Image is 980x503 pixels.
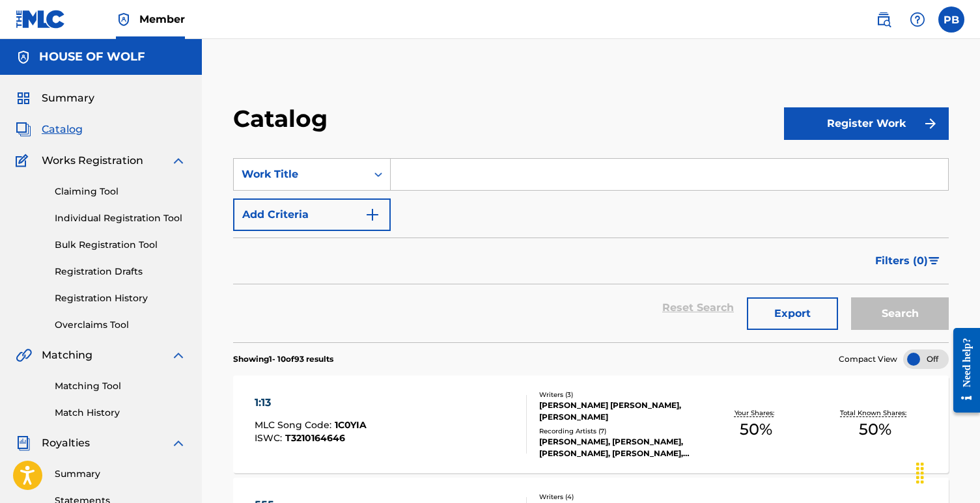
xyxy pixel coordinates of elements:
a: Bulk Registration Tool [55,238,186,252]
h5: HOUSE OF WOLF [39,49,145,64]
a: Match History [55,406,186,420]
button: Add Criteria [233,198,391,231]
div: User Menu [938,7,964,33]
img: f7272a7cc735f4ea7f67.svg [923,116,938,131]
p: Your Shares: [735,408,777,418]
iframe: Chat Widget [915,441,980,503]
img: Catalog [16,122,31,137]
img: Matching [16,347,32,363]
img: expand [171,435,186,451]
span: Catalog [42,122,83,137]
button: Export [747,297,838,330]
span: Summary [42,90,94,106]
span: 1C0YIA [335,419,367,431]
img: MLC Logo [16,10,66,29]
img: Accounts [16,49,31,65]
span: 50 % [740,418,772,441]
a: Registration History [55,292,186,305]
a: Individual Registration Tool [55,211,186,225]
h2: Catalog [233,104,334,133]
img: Summary [16,90,31,106]
p: Total Known Shares: [840,408,910,418]
a: Claiming Tool [55,185,186,198]
a: Public Search [871,7,897,33]
p: Showing 1 - 10 of 93 results [233,353,333,365]
div: Drag [910,454,931,493]
a: SummarySummary [16,90,94,106]
img: help [910,12,925,27]
form: Search Form [233,158,949,342]
button: Register Work [784,107,949,140]
img: search [876,12,891,27]
button: Filters (0) [867,245,949,277]
img: filter [929,257,940,265]
span: ISWC : [255,432,285,444]
div: [PERSON_NAME], [PERSON_NAME], [PERSON_NAME], [PERSON_NAME], [PERSON_NAME] [539,436,697,459]
a: 1:13MLC Song Code:1C0YIAISWC:T3210164646Writers (3)[PERSON_NAME] [PERSON_NAME], [PERSON_NAME]Reco... [233,375,949,473]
span: Member [139,12,185,27]
span: T3210164646 [285,432,345,444]
div: Help [904,7,931,33]
img: 9d2ae6d4665cec9f34b9.svg [365,207,380,223]
a: Matching Tool [55,379,186,393]
span: 50 % [859,418,891,441]
div: 1:13 [255,395,367,411]
img: Royalties [16,435,31,451]
span: Royalties [42,435,90,451]
img: expand [171,347,186,363]
div: [PERSON_NAME] [PERSON_NAME], [PERSON_NAME] [539,400,697,423]
a: CatalogCatalog [16,122,83,137]
a: Registration Drafts [55,265,186,279]
div: Work Title [242,167,359,182]
a: Summary [55,467,186,481]
div: Writers ( 4 ) [539,492,697,502]
span: MLC Song Code : [255,419,335,431]
img: Works Registration [16,153,33,169]
span: Filters ( 0 ) [875,253,928,269]
span: Compact View [839,353,897,365]
span: Works Registration [42,153,143,169]
div: Writers ( 3 ) [539,390,697,400]
span: Matching [42,347,92,363]
iframe: Resource Center [944,318,980,423]
img: expand [171,153,186,169]
img: Top Rightsholder [116,12,132,27]
a: Overclaims Tool [55,318,186,332]
div: Recording Artists ( 7 ) [539,426,697,436]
